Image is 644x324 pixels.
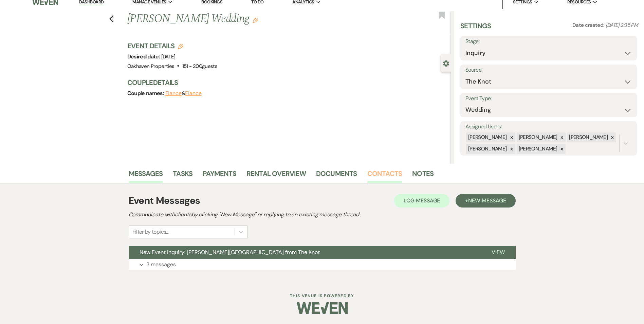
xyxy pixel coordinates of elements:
[466,132,508,142] div: [PERSON_NAME]
[127,53,161,60] span: Desired date:
[394,194,449,208] button: Log Message
[127,41,218,51] h3: Event Details
[297,296,348,320] img: Weven Logo
[466,144,508,154] div: [PERSON_NAME]
[182,63,217,70] span: 151 - 200 guests
[412,168,434,183] a: Notes
[481,246,516,259] button: View
[127,11,384,27] h1: [PERSON_NAME] Wedding
[146,260,176,269] p: 3 messages
[517,132,558,142] div: [PERSON_NAME]
[140,249,320,256] span: New Event Inquiry: [PERSON_NAME][GEOGRAPHIC_DATA] from The Knot
[465,122,632,132] label: Assigned Users:
[129,168,163,183] a: Messages
[465,37,632,47] label: Stage:
[165,90,202,97] span: &
[129,194,200,208] h1: Event Messages
[129,259,516,270] button: 3 messages
[460,21,491,36] h3: Settings
[465,94,632,104] label: Event Type:
[517,144,558,154] div: [PERSON_NAME]
[468,197,506,204] span: New Message
[253,17,258,23] button: Edit
[404,197,440,204] span: Log Message
[443,60,449,66] button: Close lead details
[129,211,516,219] h2: Communicate with clients by clicking "New Message" or replying to an existing message thread.
[127,63,174,70] span: Oakhaven Properties
[456,194,515,208] button: +New Message
[316,168,357,183] a: Documents
[203,168,236,183] a: Payments
[185,91,202,96] button: Fiance
[606,22,638,29] span: [DATE] 2:35 PM
[246,168,306,183] a: Rental Overview
[161,53,176,60] span: [DATE]
[572,22,606,29] span: Date created:
[132,228,169,236] div: Filter by topics...
[567,132,609,142] div: [PERSON_NAME]
[173,168,192,183] a: Tasks
[165,91,182,96] button: Fiance
[129,246,481,259] button: New Event Inquiry: [PERSON_NAME][GEOGRAPHIC_DATA] from The Knot
[367,168,402,183] a: Contacts
[127,78,444,87] h3: Couple Details
[127,90,165,97] span: Couple names:
[492,249,505,256] span: View
[465,65,632,75] label: Source:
